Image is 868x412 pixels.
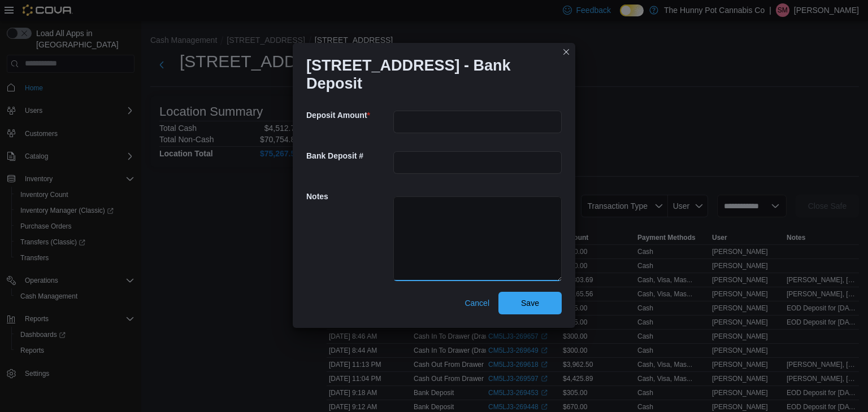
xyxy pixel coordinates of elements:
[306,185,391,208] h5: Notes
[559,45,573,59] button: Closes this modal window
[306,104,391,126] h5: Deposit Amount
[498,292,562,314] button: Save
[306,56,553,93] h1: [STREET_ADDRESS] - Bank Deposit
[460,292,494,314] button: Cancel
[521,297,539,309] span: Save
[306,144,391,167] h5: Bank Deposit #
[465,297,489,309] span: Cancel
